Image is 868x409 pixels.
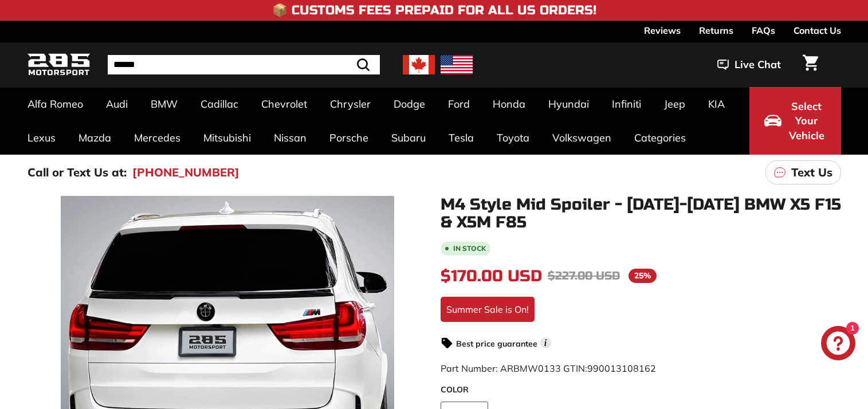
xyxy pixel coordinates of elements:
[16,87,95,121] a: Alfa Romeo
[441,384,841,396] label: COLOR
[382,87,437,121] a: Dodge
[818,326,859,363] inbox-online-store-chat: Shopify online store chat
[250,87,319,121] a: Chevrolet
[541,121,623,155] a: Volkswagen
[28,164,127,181] p: Call or Text Us at:
[653,87,697,121] a: Jeep
[437,121,485,155] a: Tesla
[765,160,841,184] a: Text Us
[132,164,239,181] a: [PHONE_NUMBER]
[441,196,841,231] h1: M4 Style Mid Spoiler - [DATE]-[DATE] BMW X5 F15 & X5M F85
[481,87,537,121] a: Honda
[16,121,67,155] a: Lexus
[192,121,262,155] a: Mitsubishi
[699,21,733,40] a: Returns
[600,87,653,121] a: Infiniti
[623,121,697,155] a: Categories
[456,339,537,349] strong: Best price guarantee
[189,87,250,121] a: Cadillac
[791,164,832,181] p: Text Us
[441,266,542,286] span: $170.00 USD
[796,45,825,84] a: Cart
[702,50,796,79] button: Live Chat
[752,21,775,40] a: FAQs
[749,87,841,155] button: Select Your Vehicle
[548,269,620,283] span: $227.00 USD
[437,87,481,121] a: Ford
[441,363,656,374] span: Part Number: ARBMW0133 GTIN:
[380,121,437,155] a: Subaru
[540,337,551,348] span: i
[644,21,681,40] a: Reviews
[262,121,318,155] a: Nissan
[139,87,189,121] a: BMW
[697,87,736,121] a: KIA
[794,21,841,40] a: Contact Us
[629,269,657,283] span: 25%
[108,55,380,74] input: Search
[123,121,192,155] a: Mercedes
[318,121,380,155] a: Porsche
[67,121,123,155] a: Mazda
[95,87,139,121] a: Audi
[587,363,656,374] span: 990013108162
[787,99,826,143] span: Select Your Vehicle
[441,297,535,322] div: Summer Sale is On!
[319,87,382,121] a: Chrysler
[272,3,596,17] h4: 📦 Customs Fees Prepaid for All US Orders!
[735,57,781,72] span: Live Chat
[485,121,541,155] a: Toyota
[28,52,91,78] img: Logo_285_Motorsport_areodynamics_components
[453,245,486,252] b: In stock
[537,87,600,121] a: Hyundai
